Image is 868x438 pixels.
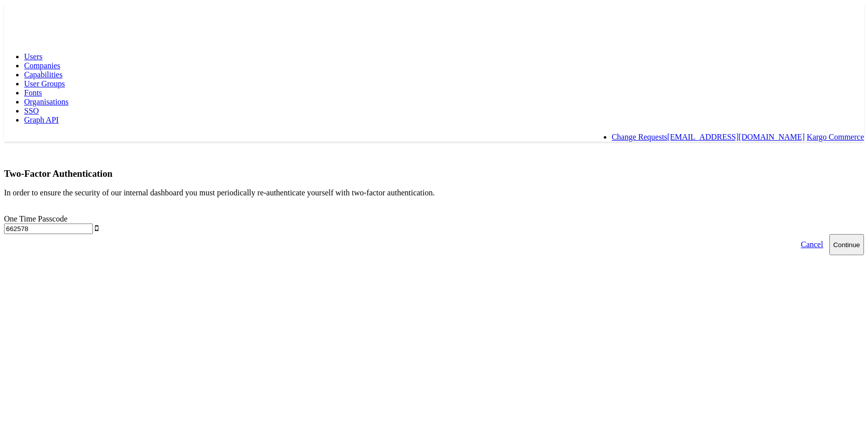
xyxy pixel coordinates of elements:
[24,88,42,97] a: Fonts
[24,97,69,106] a: Organisations
[24,61,60,70] a: Companies
[24,52,42,61] a: Users
[667,133,805,141] a: [EMAIL_ADDRESS][DOMAIN_NAME]
[4,224,93,234] input: Enter the code
[24,70,62,79] a: Capabilities
[24,79,65,88] a: User Groups
[807,133,864,141] a: Kargo Commerce
[4,214,67,223] label: One Time Passcode
[4,188,864,197] p: In order to ensure the security of our internal dashboard you must periodically re-authenticate y...
[829,234,864,255] button: Continue
[795,234,829,255] a: Cancel
[24,116,59,124] a: Graph API
[24,106,39,115] a: SSO
[612,133,668,141] a: Change Requests
[4,168,864,179] h3: Two-Factor Authentication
